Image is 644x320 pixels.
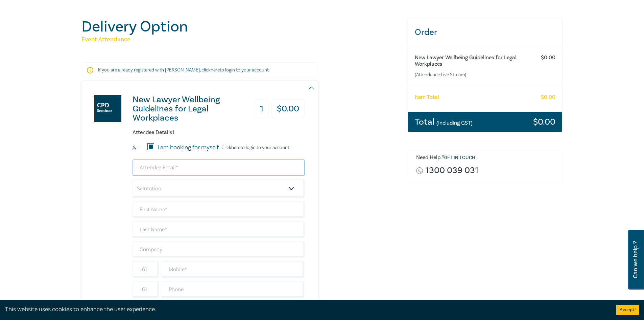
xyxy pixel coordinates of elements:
[255,100,269,118] h3: 1
[133,201,305,218] input: First Name*
[133,241,305,258] input: Company
[94,95,121,122] img: New Lawyer Wellbeing Guidelines for Legal Workplaces
[415,118,473,126] h3: Total
[5,305,606,314] div: This website uses cookies to enhance the user experience.
[416,154,557,161] h6: Need Help ? .
[138,145,140,150] small: 1
[426,166,478,175] a: 1300 039 031
[81,18,400,36] h1: Delivery Option
[444,155,475,161] a: Get in touch
[533,118,555,126] h3: $ 0.00
[133,95,244,123] h3: New Lawyer Wellbeing Guidelines for Legal Workplaces
[415,55,529,67] h6: New Lawyer Wellbeing Guidelines for Legal Workplaces
[133,221,305,238] input: Last Name*
[133,261,159,278] input: +61
[81,36,400,44] h5: Event Attendance
[541,94,555,101] h6: $ 0.00
[231,145,240,151] a: here
[541,55,555,61] h6: $ 0.00
[162,261,305,278] input: Mobile*
[98,67,302,73] p: If you are already registered with [PERSON_NAME], click to login to your account
[220,145,290,150] p: Click to login to your account.
[162,281,305,298] input: Phone
[436,120,473,126] small: (Including GST)
[616,305,639,315] button: Accept cookies
[415,94,439,101] h6: Item Total
[158,143,220,152] label: I am booking for myself.
[271,100,305,118] h3: $ 0.00
[133,129,305,136] h6: Attendee Details 1
[133,281,159,298] input: +61
[408,18,563,46] h3: Order
[632,234,639,285] span: Can we help ?
[211,67,220,73] a: here
[133,159,305,176] input: Attendee Email*
[415,71,529,78] small: (Attendance: Live Stream )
